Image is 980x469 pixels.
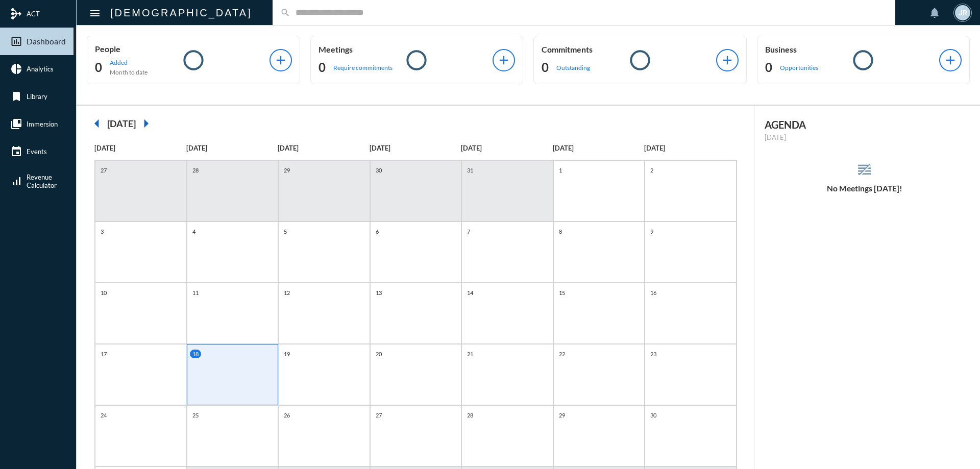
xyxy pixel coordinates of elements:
[10,175,22,187] mat-icon: signal_cellular_alt
[556,350,568,358] p: 22
[373,288,384,297] p: 13
[556,288,568,297] p: 15
[87,113,107,134] mat-icon: arrow_left
[281,227,289,236] p: 5
[89,7,101,19] mat-icon: Side nav toggle icon
[27,37,66,46] span: Dashboard
[94,144,186,152] p: [DATE]
[85,3,105,23] button: Toggle sidenav
[370,144,461,152] p: [DATE]
[10,90,22,103] mat-icon: bookmark
[10,8,22,20] mat-icon: mediation
[556,411,568,419] p: 29
[10,145,22,158] mat-icon: event
[648,227,656,236] p: 9
[190,411,201,419] p: 25
[98,288,109,297] p: 10
[186,144,278,152] p: [DATE]
[27,120,58,128] span: Immersion
[955,5,970,20] div: JR
[464,227,473,236] p: 7
[10,63,22,75] mat-icon: pie_chart
[464,288,476,297] p: 14
[765,133,965,141] p: [DATE]
[648,411,659,419] p: 30
[464,411,476,419] p: 28
[281,166,292,175] p: 29
[278,144,370,152] p: [DATE]
[464,350,476,358] p: 21
[373,350,384,358] p: 20
[553,144,645,152] p: [DATE]
[27,173,57,189] span: Revenue Calculator
[373,227,381,236] p: 6
[98,166,109,175] p: 27
[754,184,975,193] h5: No Meetings [DATE]!
[27,65,54,73] span: Analytics
[648,166,656,175] p: 2
[98,350,109,358] p: 17
[765,118,965,131] h2: AGENDA
[27,147,47,156] span: Events
[136,113,156,134] mat-icon: arrow_right
[461,144,553,152] p: [DATE]
[928,7,941,19] mat-icon: notifications
[856,161,873,178] mat-icon: reorder
[27,92,47,101] span: Library
[644,144,736,152] p: [DATE]
[648,350,659,358] p: 23
[10,35,22,47] mat-icon: insert_chart_outlined
[98,227,106,236] p: 3
[10,118,22,130] mat-icon: collections_bookmark
[190,227,198,236] p: 4
[190,166,201,175] p: 28
[464,166,476,175] p: 31
[190,350,201,358] p: 18
[27,10,40,18] span: ACT
[110,5,252,21] h2: [DEMOGRAPHIC_DATA]
[280,8,290,18] mat-icon: search
[648,288,659,297] p: 16
[98,411,109,419] p: 24
[556,166,565,175] p: 1
[190,288,201,297] p: 11
[281,350,292,358] p: 19
[373,411,384,419] p: 27
[373,166,384,175] p: 30
[107,118,136,129] h2: [DATE]
[281,411,292,419] p: 26
[281,288,292,297] p: 12
[556,227,565,236] p: 8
